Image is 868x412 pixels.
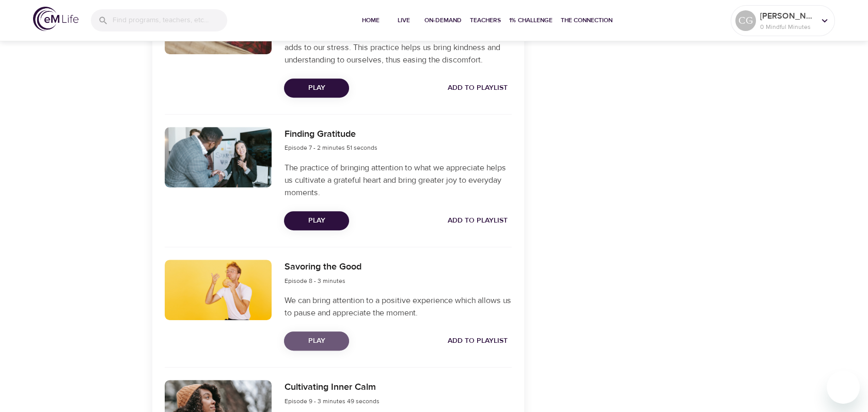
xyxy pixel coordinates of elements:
[509,15,553,26] span: 1% Challenge
[470,15,501,26] span: Teachers
[358,15,383,26] span: Home
[284,294,511,319] p: We can bring attention to a positive experience which allows us to pause and appreciate the moment.
[284,29,511,66] p: When things are difficult, we can become self-critical, which adds to our stress. This practice h...
[444,331,512,351] button: Add to Playlist
[760,10,815,22] p: [PERSON_NAME]
[33,7,78,31] img: logo
[448,82,508,94] span: Add to Playlist
[284,127,377,142] h6: Finding Gratitude
[284,277,345,285] span: Episode 8 - 3 minutes
[284,331,349,351] button: Play
[284,260,361,275] h6: Savoring the Good
[827,371,860,404] iframe: Button to launch messaging window
[424,15,462,26] span: On-Demand
[284,380,379,395] h6: Cultivating Inner Calm
[284,78,349,98] button: Play
[444,211,512,230] button: Add to Playlist
[444,78,512,98] button: Add to Playlist
[113,9,227,31] input: Find programs, teachers, etc...
[292,214,341,227] span: Play
[292,82,341,94] span: Play
[561,15,612,26] span: The Connection
[448,335,508,347] span: Add to Playlist
[391,15,416,26] span: Live
[284,211,349,230] button: Play
[760,22,815,31] p: 0 Mindful Minutes
[284,162,511,199] p: The practice of bringing attention to what we appreciate helps us cultivate a grateful heart and ...
[448,214,508,227] span: Add to Playlist
[735,10,756,31] div: CG
[284,397,379,405] span: Episode 9 - 3 minutes 49 seconds
[284,144,377,152] span: Episode 7 - 2 minutes 51 seconds
[292,335,341,347] span: Play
